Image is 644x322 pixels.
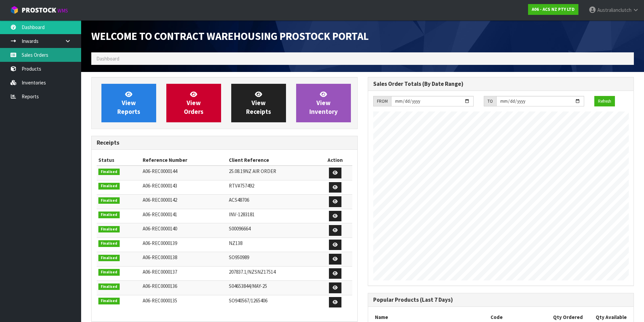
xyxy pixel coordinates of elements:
span: SO950989 [229,254,249,261]
span: ACS48706 [229,197,249,203]
th: Action [318,155,352,166]
span: Finalised [98,240,120,247]
span: View Orders [184,90,204,116]
span: Dashboard [96,55,119,62]
span: View Reports [117,90,140,116]
span: A06-REC0000140 [143,225,177,232]
a: ViewReceipts [231,84,286,122]
span: Finalised [98,226,120,233]
span: 25.08.19NZ AIR ORDER [229,168,276,174]
span: ProStock [22,6,56,15]
h3: Sales Order Totals (By Date Range) [373,81,629,87]
a: ViewOrders [166,84,221,122]
span: A06-REC0000138 [143,254,177,261]
span: S00096664 [229,225,251,232]
span: Finalised [98,255,120,262]
span: Finalised [98,298,120,304]
span: A06-REC0000141 [143,211,177,218]
span: RTV#757492 [229,182,254,189]
span: View Inventory [309,90,338,116]
h3: Receipts [97,140,352,146]
h3: Popular Products (Last 7 Days) [373,297,629,303]
span: SO940567/1265406 [229,297,267,304]
span: Finalised [98,183,120,190]
span: Finalised [98,197,120,204]
span: NZ138 [229,240,242,246]
span: A06-REC0000139 [143,240,177,246]
span: 207837.1/NZSNZ17514 [229,269,276,275]
button: Refresh [594,96,615,107]
span: A06-REC0000136 [143,283,177,289]
span: A06-REC0000137 [143,269,177,275]
img: cube-alt.png [10,6,19,14]
span: Welcome to Contract Warehousing ProStock Portal [91,29,369,43]
th: Client Reference [227,155,318,166]
div: FROM [373,96,391,107]
span: A06-REC0000142 [143,197,177,203]
span: A06-REC0000135 [143,297,177,304]
span: Finalised [98,212,120,218]
span: INV-1283181 [229,211,255,218]
th: Reference Number [141,155,228,166]
span: A06-REC0000144 [143,168,177,174]
small: WMS [57,7,68,14]
span: Finalised [98,269,120,276]
span: S04653844/MAY-25 [229,283,267,289]
a: ViewReports [101,84,156,122]
a: ViewInventory [296,84,351,122]
div: TO [484,96,496,107]
span: Australianclutch [597,7,631,13]
th: Status [97,155,141,166]
span: View Receipts [246,90,271,116]
span: A06-REC0000143 [143,182,177,189]
span: Finalised [98,283,120,290]
strong: A06 - ACS NZ PTY LTD [532,6,575,12]
span: Finalised [98,169,120,175]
